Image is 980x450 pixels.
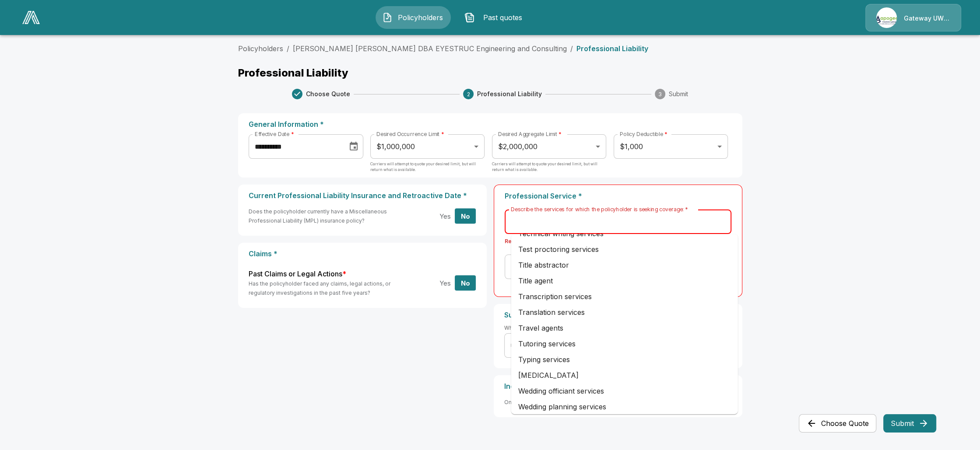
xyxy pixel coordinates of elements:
li: Tutoring services [511,336,738,352]
p: Professional Liability [576,45,648,52]
img: Past quotes Icon [464,12,475,23]
h6: Has the policyholder faced any claims, legal actions, or regulatory investigations in the past fi... [249,279,400,297]
span: Choose Quote [306,90,350,98]
text: 3 [658,91,662,98]
button: Yes [434,209,455,224]
li: Travel agents [511,320,738,336]
label: Policy Deductible [620,130,667,138]
li: Typing services [511,352,738,367]
p: Carriers will attempt to quote your desired limit, but will return what is available. [492,161,606,178]
p: Subcontractors [504,311,732,319]
div: $1,000 [614,134,727,159]
button: Policyholders IconPolicyholders [376,6,451,29]
button: Submit [883,414,936,433]
label: Past Claims or Legal Actions [249,269,346,279]
div: $2,000,000 [492,134,606,159]
a: Policyholders [238,44,283,53]
p: Carriers will attempt to quote your desired limit, but will return what is available. [370,161,484,178]
li: Title agent [511,273,738,289]
h6: Only applies to Counterpart [504,398,575,407]
label: Desired Aggregate Limit [498,130,562,138]
h6: Does the policyholder currently have a Miscellaneous Professional Liability (MPL) insurance policy? [249,207,400,225]
p: General Information * [249,120,732,129]
label: Desired Occurrence Limit [376,130,444,138]
li: Transcription services [511,289,738,304]
li: / [287,43,289,54]
li: [MEDICAL_DATA] [511,367,738,383]
text: 2 [467,91,470,98]
span: Past quotes [478,12,527,23]
p: Required [505,237,731,245]
button: Past quotes IconPast quotes [458,6,533,29]
a: [PERSON_NAME] [PERSON_NAME] DBA EYESTRUC Engineering and Consulting [293,44,567,53]
button: No [455,276,476,291]
li: Test proctoring services [511,241,738,257]
p: Claims * [249,250,476,258]
p: Current Professional Liability Insurance and Retroactive Date * [249,192,476,200]
li: / [570,43,573,54]
h6: What percentage of the Company's business involves subcontracting work to others? [504,323,732,332]
span: Submit [669,90,688,98]
li: Wedding planning services [511,399,738,415]
nav: breadcrumb [238,43,742,54]
p: Professional Liability [238,68,742,78]
button: Yes [434,276,455,291]
span: Policyholders [396,12,444,23]
button: Choose date, selected date is Sep 3, 2025 [345,138,362,155]
li: Wedding officiant services [511,383,738,399]
p: Include General Liability * [504,382,732,391]
div: $1,000,000 [370,134,484,159]
p: Professional Service * [505,192,731,200]
button: Choose Quote [799,414,876,433]
li: Translation services [511,304,738,320]
label: Effective Date [255,130,294,138]
img: AA Logo [22,11,40,24]
img: Policyholders Icon [382,12,393,23]
label: Describe the services for which the policyholder is seeking coverage: [511,206,688,213]
button: No [455,209,476,224]
span: Professional Liability [477,90,542,98]
li: Title abstractor [511,257,738,273]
